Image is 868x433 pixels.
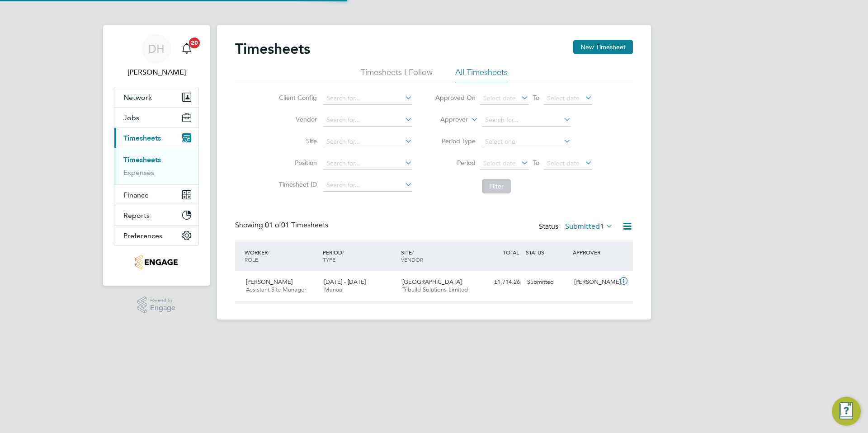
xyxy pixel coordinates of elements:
span: Select date [547,159,580,167]
button: Timesheets [114,128,198,148]
button: Jobs [114,108,198,127]
span: Tribuild Solutions Limited [402,286,468,293]
div: APPROVER [571,244,618,260]
label: Timesheet ID [276,180,317,188]
button: Filter [482,179,511,193]
nav: Main navigation [103,25,210,286]
span: / [412,249,414,256]
input: Select one [482,136,571,148]
span: Dean Holliday [114,67,199,78]
input: Search for... [323,92,412,105]
span: To [530,92,542,104]
div: SITE [399,244,477,268]
label: Period [435,159,476,167]
span: Engage [150,304,175,312]
span: [GEOGRAPHIC_DATA] [402,278,462,286]
span: 1 [600,222,604,231]
label: Position [276,159,317,167]
span: DH [148,43,165,55]
div: PERIOD [321,244,399,268]
input: Search for... [323,157,412,170]
li: All Timesheets [455,67,508,83]
span: 20 [189,38,200,48]
span: [PERSON_NAME] [246,278,292,286]
div: WORKER [242,244,321,268]
input: Search for... [323,136,412,148]
span: Network [123,93,152,102]
a: 20 [178,34,196,63]
input: Search for... [482,114,571,127]
div: Submitted [524,275,571,290]
div: £1,714.26 [476,275,524,290]
span: 01 of [265,221,281,230]
span: Select date [547,94,580,102]
span: 01 Timesheets [265,221,328,230]
a: Expenses [123,168,154,177]
button: Finance [114,185,198,205]
span: Timesheets [123,134,161,142]
label: Approved On [435,94,476,102]
button: Network [114,87,198,107]
a: DH[PERSON_NAME] [114,34,199,78]
span: Select date [483,159,516,167]
label: Client Config [276,94,317,102]
span: Assistant Site Manager [246,286,306,293]
button: New Timesheet [573,40,633,54]
input: Search for... [323,114,412,127]
h2: Timesheets [235,40,310,58]
a: Timesheets [123,155,161,164]
img: tribuildsolutions-logo-retina.png [135,255,177,269]
label: Period Type [435,137,476,145]
span: Powered by [150,297,175,304]
span: Select date [483,94,516,102]
a: Go to home page [114,255,199,269]
span: To [530,157,542,169]
div: STATUS [524,244,571,260]
span: / [268,249,269,256]
span: Manual [324,286,344,293]
label: Site [276,137,317,145]
span: VENDOR [401,256,423,263]
label: Submitted [565,222,613,231]
label: Approver [427,115,468,124]
div: [PERSON_NAME] [571,275,618,290]
button: Reports [114,205,198,225]
span: [DATE] - [DATE] [324,278,366,286]
input: Search for... [323,179,412,192]
span: Finance [123,191,149,199]
div: Showing [235,221,330,230]
li: Timesheets I Follow [361,67,433,83]
span: Preferences [123,231,162,240]
a: Powered byEngage [137,297,176,314]
div: Timesheets [114,148,198,184]
div: Status [539,221,615,233]
span: Reports [123,211,150,220]
span: ROLE [245,256,258,263]
span: TOTAL [503,249,519,256]
button: Preferences [114,226,198,245]
label: Vendor [276,115,317,123]
button: Engage Resource Center [832,397,861,426]
span: TYPE [323,256,335,263]
span: / [342,249,344,256]
span: Jobs [123,113,139,122]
